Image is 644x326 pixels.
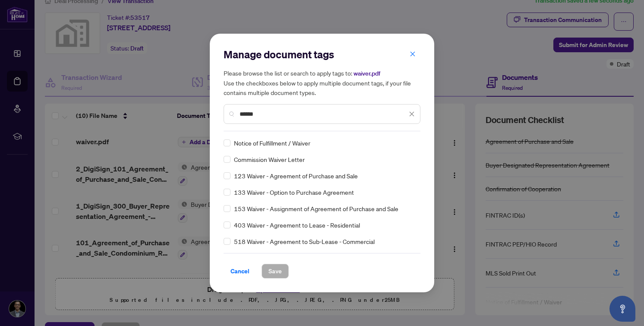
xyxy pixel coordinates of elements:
h5: Please browse the list or search to apply tags to: Use the checkboxes below to apply multiple doc... [224,68,420,97]
span: Commission Waiver Letter [234,155,305,164]
span: 403 Waiver - Agreement to Lease - Residential [234,220,360,230]
span: waiver.pdf [354,70,380,77]
button: Open asap [609,296,635,322]
span: 153 Waiver - Assignment of Agreement of Purchase and Sale [234,204,398,213]
span: 123 Waiver - Agreement of Purchase and Sale [234,171,358,180]
span: Cancel [230,264,249,278]
h2: Manage document tags [224,47,420,61]
span: 133 Waiver - Option to Purchase Agreement [234,187,354,197]
span: 518 Waiver - Agreement to Sub-Lease - Commercial [234,237,375,246]
span: close [409,111,415,117]
span: Notice of Fulfillment / Waiver [234,138,310,148]
button: Cancel [224,264,256,279]
button: Save [262,264,289,279]
span: close [410,51,416,57]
